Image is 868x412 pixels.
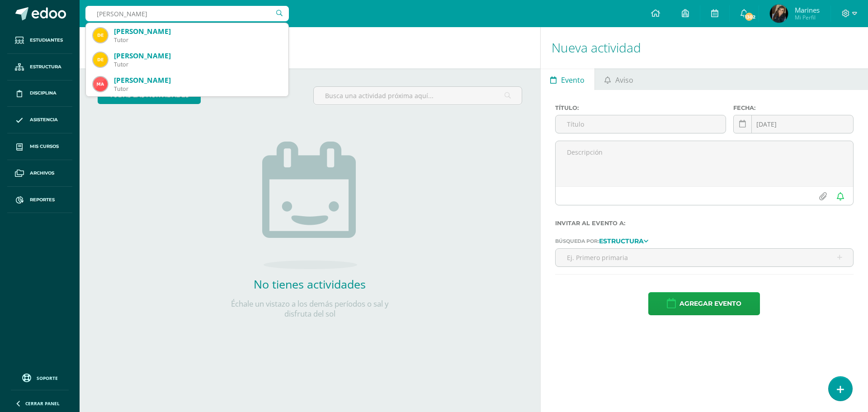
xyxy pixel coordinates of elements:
a: Estructura [599,237,648,244]
span: Mis cursos [30,143,59,150]
img: 605e646b819ee29ec80621c3529df381.png [770,5,788,23]
button: Agregar evento [648,292,760,315]
img: 57e1a57a2c7da15b11098a1069050cdd.png [93,28,108,43]
label: Título: [555,104,726,111]
h1: Actividades [90,27,529,68]
label: Invitar al evento a: [555,220,854,227]
h2: No tienes actividades [219,276,400,292]
div: Tutor [114,85,281,93]
div: [PERSON_NAME] [114,76,281,85]
span: Estructura [30,63,61,71]
img: 05197b53d7a03d25ae9b26faafc6ef1c.png [93,52,108,67]
a: Asistencia [7,107,72,133]
span: Estudiantes [30,37,63,44]
strong: Estructura [599,237,644,245]
span: Cerrar panel [25,400,60,407]
input: Título [556,115,726,133]
a: Archivos [7,160,72,187]
a: Reportes [7,187,72,213]
span: Asistencia [30,116,58,123]
label: Fecha: [733,104,854,111]
span: Agregar evento [679,293,741,315]
a: Aviso [595,68,643,90]
div: Tutor [114,61,281,68]
span: Archivos [30,170,54,177]
span: 1302 [744,12,754,22]
img: cf00e8b9092ad7fd793115144f407a12.png [93,77,108,91]
span: Disciplina [30,90,57,97]
div: [PERSON_NAME] [114,51,281,61]
a: Estructura [7,54,72,81]
img: no_activities.png [262,142,357,269]
span: Reportes [30,196,55,204]
a: Evento [541,68,594,90]
input: Fecha de entrega [734,115,853,133]
p: Échale un vistazo a los demás períodos o sal y disfruta del sol [219,299,400,319]
span: Búsqueda por: [555,238,599,244]
div: [PERSON_NAME] [114,27,281,36]
div: Tutor [114,36,281,44]
span: Mi Perfil [795,14,820,21]
span: Marines [795,5,820,14]
input: Ej. Primero primaria [556,249,853,266]
input: Busca una actividad próxima aquí... [314,87,521,104]
h1: Nueva actividad [552,27,857,68]
span: Soporte [37,375,58,381]
a: Estudiantes [7,27,72,54]
span: Aviso [615,69,633,91]
a: Disciplina [7,81,72,107]
a: Soporte [11,371,69,384]
a: Mis cursos [7,133,72,160]
span: Evento [561,69,585,91]
input: Busca un usuario... [85,6,289,21]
